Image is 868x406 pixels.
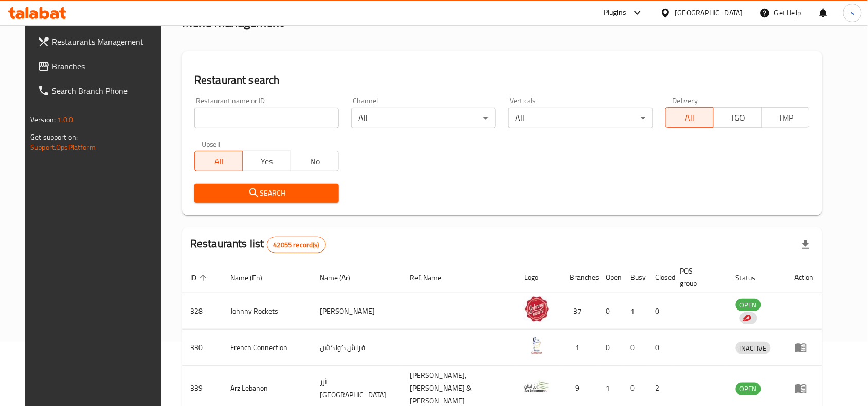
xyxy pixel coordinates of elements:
th: Logo [516,262,562,293]
th: Busy [623,262,647,293]
button: All [665,107,714,128]
td: 0 [598,330,623,366]
td: 0 [623,330,647,366]
img: Arz Lebanon [524,374,550,399]
td: 1 [623,293,647,330]
span: Yes [247,154,286,169]
input: Search for restaurant name or ID.. [194,108,339,128]
th: Closed [647,262,672,293]
td: فرنش كونكشن [312,330,402,366]
th: Open [598,262,623,293]
th: Action [787,262,822,293]
div: Total records count [267,237,326,253]
div: [GEOGRAPHIC_DATA] [675,7,743,18]
button: TMP [762,107,810,128]
span: No [295,154,335,169]
span: 1.0.0 [57,113,73,126]
h2: Restaurants list [190,236,326,253]
button: No [291,151,339,171]
span: POS group [680,265,715,289]
td: French Connection [222,330,312,366]
h2: Restaurant search [194,72,810,88]
span: s [851,7,854,18]
div: All [508,108,653,128]
td: 1 [562,330,598,366]
span: INACTIVE [736,342,771,354]
a: Restaurants Management [29,29,170,54]
a: Support.OpsPlatform [30,141,96,154]
span: Ref. Name [410,272,455,284]
a: Branches [29,54,170,79]
label: Delivery [673,97,698,104]
td: 0 [647,293,672,330]
span: All [670,110,710,125]
div: Indicates that the vendor menu management has been moved to DH Catalog service [740,312,757,324]
span: Search [203,187,331,200]
span: OPEN [736,299,761,311]
div: OPEN [736,299,761,311]
div: Menu [795,341,814,354]
span: 42055 record(s) [267,240,325,250]
button: Search [194,184,339,203]
span: All [199,154,239,169]
td: 37 [562,293,598,330]
span: Version: [30,113,56,126]
label: Upsell [202,141,221,148]
img: French Connection [524,333,550,358]
span: TMP [766,110,806,125]
div: Export file [793,233,818,257]
a: Search Branch Phone [29,79,170,103]
button: All [194,151,243,171]
button: Yes [242,151,291,171]
td: 330 [182,330,222,366]
h2: Menu management [182,14,283,31]
div: Menu [795,382,814,395]
span: Status [736,272,769,284]
td: 0 [647,330,672,366]
span: TGO [718,110,757,125]
button: TGO [713,107,762,128]
span: Get support on: [30,130,78,144]
td: 328 [182,293,222,330]
span: Search Branch Phone [52,85,162,97]
div: All [351,108,496,128]
img: Johnny Rockets [524,296,550,322]
span: ID [190,272,210,284]
div: Plugins [604,7,626,19]
td: Johnny Rockets [222,293,312,330]
span: Name (En) [230,272,276,284]
span: Name (Ar) [320,272,364,284]
span: OPEN [736,383,761,395]
img: delivery hero logo [742,314,751,323]
span: Branches [52,60,162,72]
td: 0 [598,293,623,330]
span: Restaurants Management [52,35,162,48]
th: Branches [562,262,598,293]
td: [PERSON_NAME] [312,293,402,330]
